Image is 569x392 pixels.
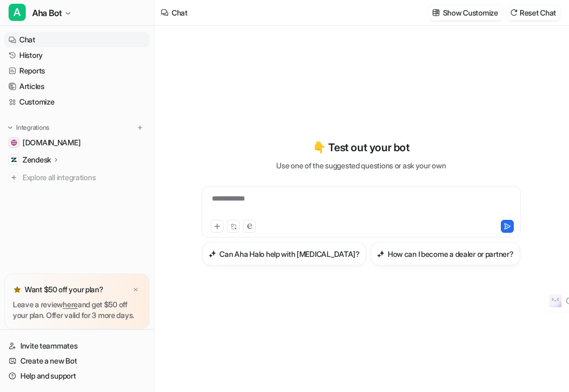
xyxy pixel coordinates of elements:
p: Show Customize [443,7,498,18]
span: Explore all integrations [23,169,145,186]
a: Articles [4,79,150,94]
img: customize [432,9,440,17]
a: Customize [4,94,150,109]
span: A [9,4,26,21]
p: Want $50 off your plan? [25,284,104,295]
img: reset [510,9,518,17]
a: Invite teammates [4,338,150,353]
span: Aha Bot [32,5,62,20]
h3: Can Aha Halo help with [MEDICAL_DATA]? [219,248,359,260]
img: Can Aha Halo help with insomnia? [209,250,216,258]
a: Explore all integrations [4,170,150,185]
p: Integrations [16,123,49,132]
button: Integrations [4,122,53,133]
a: Create a new Bot [4,353,150,368]
div: Chat [172,7,188,18]
a: Help and support [4,368,150,383]
p: Zendesk [23,154,51,165]
p: 👇 Test out your bot [313,139,409,156]
img: star [13,285,21,294]
a: Reports [4,63,150,78]
img: Zendesk [11,157,17,163]
button: Can Aha Halo help with insomnia?Can Aha Halo help with [MEDICAL_DATA]? [202,242,366,265]
img: x [132,286,139,293]
a: History [4,48,150,63]
img: How can I become a dealer or partner? [377,250,385,258]
button: Reset Chat [507,5,560,20]
img: www.ahaharmony.com [11,139,17,146]
button: Show Customize [429,5,503,20]
a: here [63,300,78,309]
a: www.ahaharmony.com[DOMAIN_NAME] [4,135,150,150]
img: menu_add.svg [136,124,144,131]
p: Leave a review and get $50 off your plan. Offer valid for 3 more days. [13,299,141,321]
img: expand menu [6,124,14,131]
h3: How can I become a dealer or partner? [388,248,514,260]
a: Chat [4,32,150,47]
p: Use one of the suggested questions or ask your own [276,160,446,171]
img: explore all integrations [9,172,19,183]
button: How can I become a dealer or partner?How can I become a dealer or partner? [371,242,520,265]
span: [DOMAIN_NAME] [23,137,80,148]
